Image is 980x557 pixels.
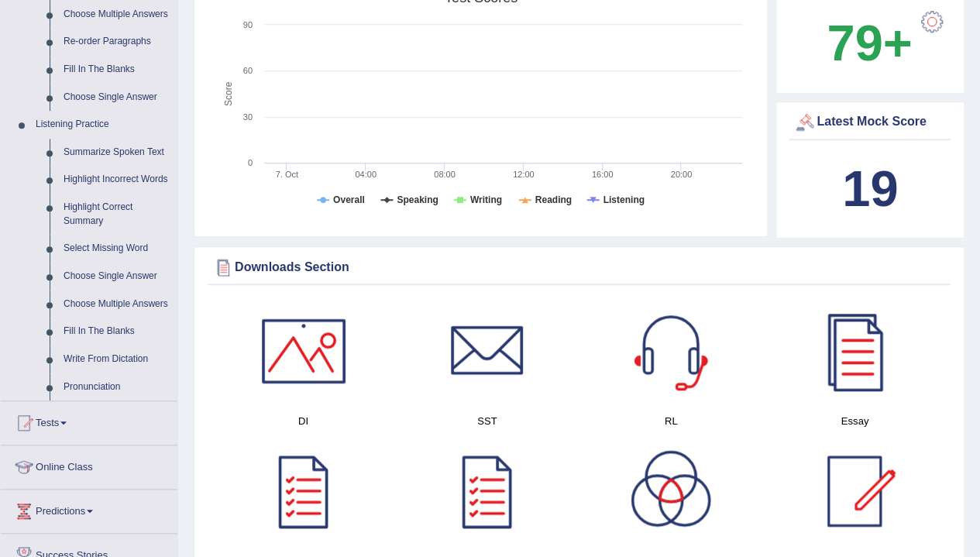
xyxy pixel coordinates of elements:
[587,413,755,429] h4: RL
[827,15,912,71] b: 79+
[243,66,253,75] text: 60
[243,112,253,122] text: 30
[57,139,177,167] a: Summarize Spoken Text
[57,373,177,401] a: Pronunciation
[671,170,693,179] text: 20:00
[57,291,177,318] a: Choose Multiple Answers
[57,84,177,112] a: Choose Single Answer
[57,346,177,373] a: Write From Dictation
[403,413,571,429] h4: SST
[57,263,177,291] a: Choose Single Answer
[57,318,177,346] a: Fill In The Blanks
[434,170,456,179] text: 08:00
[603,194,645,205] tspan: Listening
[535,194,572,205] tspan: Reading
[333,194,365,205] tspan: Overall
[1,445,177,484] a: Online Class
[276,170,298,179] tspan: 7. Oct
[793,111,947,134] div: Latest Mock Score
[513,170,535,179] text: 12:00
[223,81,234,106] tspan: Score
[470,194,502,205] tspan: Writing
[57,28,177,56] a: Re-order Paragraphs
[592,170,614,179] text: 16:00
[57,166,177,194] a: Highlight Incorrect Words
[219,413,387,429] h4: DI
[248,158,253,167] text: 0
[842,160,898,217] b: 19
[57,1,177,29] a: Choose Multiple Answers
[1,490,177,528] a: Predictions
[57,194,177,235] a: Highlight Correct Summary
[57,56,177,84] a: Fill In The Blanks
[397,194,438,205] tspan: Speaking
[771,413,939,429] h4: Essay
[57,235,177,263] a: Select Missing Word
[1,401,177,440] a: Tests
[211,256,947,279] div: Downloads Section
[243,20,253,29] text: 90
[355,170,377,179] text: 04:00
[29,111,177,139] a: Listening Practice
